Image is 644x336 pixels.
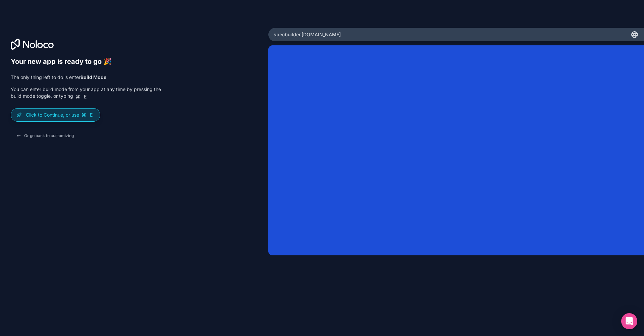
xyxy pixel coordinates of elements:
[11,57,161,66] h6: Your new app is ready to go 🎉
[621,313,637,329] div: Open Intercom Messenger
[11,86,161,100] p: You can enter build mode from your app at any time by pressing the build mode toggle, or typing
[83,94,88,99] span: E
[11,130,79,142] button: Or go back to customizing
[26,112,95,118] p: Click to Continue, or use
[11,74,161,81] p: The only thing left to do is enter
[89,112,94,118] span: E
[80,74,106,80] strong: Build Mode
[268,45,644,255] iframe: App Preview
[274,31,341,38] span: specbuilder .[DOMAIN_NAME]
